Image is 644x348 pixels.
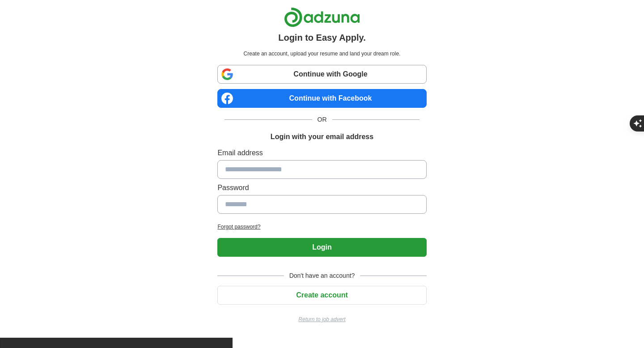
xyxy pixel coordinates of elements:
[217,89,426,108] a: Continue with Facebook
[217,148,426,158] label: Email address
[217,286,426,305] button: Create account
[271,132,373,142] h1: Login with your email address
[217,182,426,193] label: Password
[217,315,426,323] a: Return to job advert
[217,65,426,84] a: Continue with Google
[312,115,332,124] span: OR
[284,7,360,27] img: Adzuna logo
[217,291,426,299] a: Create account
[284,271,360,280] span: Don't have an account?
[219,50,424,58] p: Create an account, upload your resume and land your dream role.
[217,238,426,257] button: Login
[278,31,366,44] h1: Login to Easy Apply.
[217,223,426,231] a: Forgot password?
